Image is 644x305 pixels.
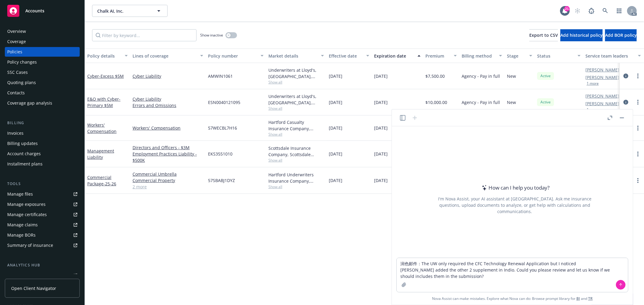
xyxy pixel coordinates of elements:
[208,73,233,79] span: AMWIN1061
[7,210,47,219] div: Manage certificates
[208,125,237,131] span: 57WECBL7H16
[572,5,584,17] a: Start snowing
[208,151,232,157] span: EKS3551010
[268,106,324,111] span: Show all
[268,53,317,59] div: Market details
[206,49,266,63] button: Policy number
[7,149,41,159] div: Account charges
[397,258,628,292] textarea: 润色邮件：The UW only required the CFC Technology Renewal Application but I noticed [PERSON_NAME] adde...
[5,149,80,159] a: Account charges
[7,139,38,148] div: Billing updates
[87,148,114,160] a: Management Liability
[266,49,326,63] button: Market details
[7,230,36,240] div: Manage BORs
[374,177,388,184] span: [DATE]
[7,68,28,77] div: SSC Cases
[585,53,634,59] div: Service team leaders
[133,177,203,184] a: Commercial Property
[7,271,57,280] div: Loss summary generator
[622,99,630,106] a: circleInformation
[208,177,235,184] span: 57SBABJ1DYZ
[268,67,324,80] div: Underwriters at Lloyd's, [GEOGRAPHIC_DATA], Lloyd's of [GEOGRAPHIC_DATA], [PERSON_NAME] Managing ...
[605,32,637,38] span: Add BOR policy
[133,102,203,108] a: Errors and Omissions
[622,72,630,80] a: circleInformation
[432,292,593,305] span: Nova Assist can make mistakes. Explore what Nova can do: Browse prompt library for and
[5,120,80,126] div: Billing
[7,88,25,98] div: Contacts
[425,73,445,79] span: $7,500.00
[208,53,257,59] div: Policy number
[329,177,342,184] span: [DATE]
[505,49,535,63] button: Stage
[560,29,603,41] button: Add historical policy
[374,99,388,105] span: [DATE]
[585,100,619,107] a: [PERSON_NAME]
[634,124,642,132] a: more
[104,181,116,187] span: - 25-26
[585,93,619,99] a: [PERSON_NAME]
[7,200,46,209] div: Manage exposures
[507,73,516,79] span: New
[92,5,168,17] button: Chalk AI, Inc.
[7,159,43,169] div: Installment plans
[133,144,203,151] a: Directors and Officers - $3M
[268,132,324,137] span: Show all
[87,96,120,108] a: E&O with Cyber
[425,53,450,59] div: Premium
[5,139,80,148] a: Billing updates
[585,74,619,80] a: [PERSON_NAME]
[7,27,26,36] div: Overview
[268,184,324,189] span: Show all
[5,262,80,268] div: Analytics hub
[7,37,26,46] div: Coverage
[5,200,80,209] a: Manage exposures
[7,189,33,199] div: Manage files
[585,67,619,73] a: [PERSON_NAME]
[583,49,643,63] button: Service team leaders
[7,47,22,57] div: Policies
[5,98,80,108] a: Coverage gap analysis
[560,32,603,38] span: Add historical policy
[329,53,363,59] div: Effective date
[268,158,324,163] span: Show all
[372,49,423,63] button: Expiration date
[430,196,600,215] div: I'm Nova Assist, your AI assistant at [GEOGRAPHIC_DATA]. Ask me insurance questions, upload docum...
[268,171,324,184] div: Hartford Underwriters Insurance Company, Hartford Insurance Group
[133,73,203,79] a: Cyber Liability
[459,49,505,63] button: Billing method
[5,159,80,169] a: Installment plans
[634,72,642,80] a: more
[7,57,37,67] div: Policy changes
[374,53,414,59] div: Expiration date
[7,220,38,230] div: Manage claims
[374,125,388,131] span: [DATE]
[133,184,203,190] a: 2 more
[326,49,372,63] button: Effective date
[268,93,324,106] div: Underwriters at Lloyd's, [GEOGRAPHIC_DATA], [PERSON_NAME] of London, CFC Underwriting, Amwins
[599,5,611,17] a: Search
[133,53,197,59] div: Lines of coverage
[5,27,80,36] a: Overview
[5,88,80,98] a: Contacts
[588,296,593,301] a: TR
[540,99,552,105] span: Active
[425,99,447,105] span: $10,000.00
[587,82,599,85] button: 1 more
[605,29,637,41] button: Add BOR policy
[540,73,552,79] span: Active
[329,73,342,79] span: [DATE]
[208,99,240,105] span: ESN0040121095
[87,122,117,134] a: Workers' Compensation
[374,151,388,157] span: [DATE]
[576,296,580,301] a: BI
[133,151,203,163] a: Employment Practices Liability - $500K
[329,151,342,157] span: [DATE]
[5,37,80,46] a: Coverage
[5,128,80,138] a: Invoices
[85,49,130,63] button: Policy details
[11,285,56,291] span: Open Client Navigator
[507,99,516,105] span: New
[92,29,197,41] input: Filter by keyword...
[634,99,642,106] a: more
